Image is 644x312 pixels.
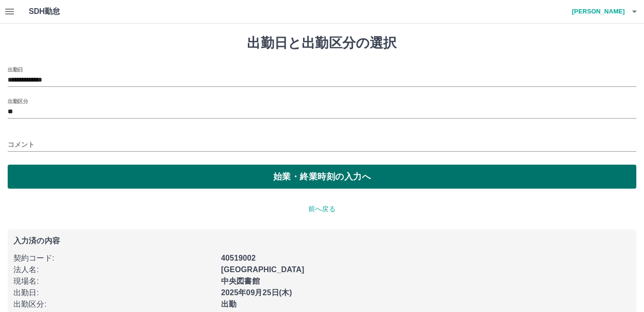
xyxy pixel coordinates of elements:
[13,237,631,245] p: 入力済の内容
[221,277,260,285] b: 中央図書館
[8,97,28,105] label: 出勤区分
[13,264,215,276] p: 法人名 :
[221,254,256,262] b: 40519002
[221,288,292,297] b: 2025年09月25日(木)
[13,252,215,264] p: 契約コード :
[13,287,215,299] p: 出勤日 :
[8,204,636,214] p: 前へ戻る
[8,66,23,73] label: 出勤日
[8,165,636,189] button: 始業・終業時刻の入力へ
[8,35,636,51] h1: 出勤日と出勤区分の選択
[221,265,304,274] b: [GEOGRAPHIC_DATA]
[13,276,215,287] p: 現場名 :
[13,299,215,310] p: 出勤区分 :
[221,300,236,308] b: 出勤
